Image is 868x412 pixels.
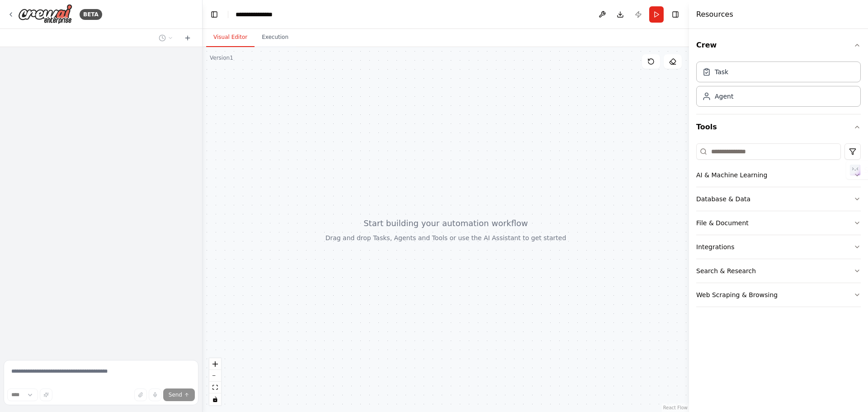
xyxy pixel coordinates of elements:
[209,370,221,382] button: zoom out
[696,218,749,227] div: File & Document
[696,187,861,211] button: Database & Data
[149,388,161,401] button: Click to speak your automation idea
[696,211,861,235] button: File & Document
[155,33,177,43] button: Switch to previous chat
[696,58,861,114] div: Crew
[696,283,861,307] button: Web Scraping & Browsing
[696,194,750,204] div: Database & Data
[163,388,195,401] button: Send
[40,388,52,401] button: Improve this prompt
[696,9,733,20] h4: Resources
[236,10,273,19] nav: breadcrumb
[169,391,182,398] span: Send
[715,92,733,101] div: Agent
[208,8,221,21] button: Hide left sidebar
[696,242,734,251] div: Integrations
[715,67,728,76] div: Task
[669,8,682,21] button: Hide right sidebar
[696,33,861,58] button: Crew
[206,28,255,47] button: Visual Editor
[209,382,221,393] button: fit view
[696,259,861,283] button: Search & Research
[696,114,861,140] button: Tools
[209,358,221,405] div: React Flow controls
[180,33,195,43] button: Start a new chat
[18,4,72,24] img: Logo
[80,9,102,20] div: BETA
[696,163,861,187] button: AI & Machine Learning
[210,54,233,62] div: Version 1
[209,393,221,405] button: toggle interactivity
[209,358,221,370] button: zoom in
[134,388,147,401] button: Upload files
[696,235,861,259] button: Integrations
[696,266,756,275] div: Search & Research
[663,405,688,410] a: React Flow attribution
[696,170,767,180] div: AI & Machine Learning
[696,290,778,299] div: Web Scraping & Browsing
[696,140,861,314] div: Tools
[255,28,296,47] button: Execution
